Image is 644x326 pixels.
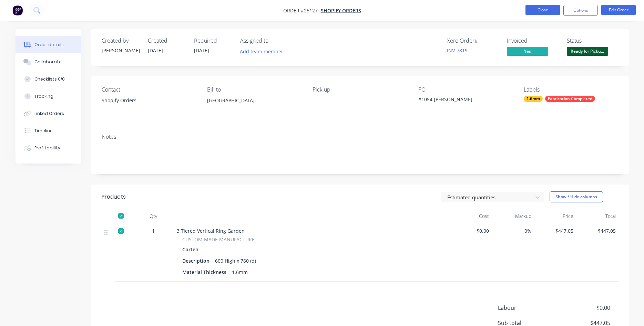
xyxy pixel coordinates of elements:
[447,38,499,44] div: Xero Order #
[16,139,81,157] button: Profitability
[447,47,468,54] a: INV-7819
[236,47,287,56] button: Add team member
[194,38,232,44] div: Required
[524,86,618,93] div: Labels
[16,36,81,53] button: Order details
[567,47,608,55] span: Ready for Picku...
[313,86,407,93] div: Pick up
[182,267,229,277] div: Material Thickness
[182,236,255,243] span: CUSTOM MADE MANUFACTURE
[102,86,196,93] div: Contact
[576,209,619,223] div: Total
[133,209,174,223] div: Qty
[194,47,209,54] span: [DATE]
[16,122,81,139] button: Timeline
[102,38,140,44] div: Created by
[102,47,140,54] div: [PERSON_NAME]
[148,47,163,54] span: [DATE]
[507,47,548,55] span: Yes
[563,5,598,16] button: Options
[537,227,574,234] span: $447.05
[182,244,201,254] div: Corten
[182,256,212,266] div: Description
[494,227,531,234] span: 0%
[492,209,534,223] div: Markup
[567,38,619,44] div: Status
[525,5,560,15] button: Close
[102,193,126,201] div: Products
[207,86,301,93] div: Bill to
[418,86,513,93] div: PO
[452,227,489,234] span: $0.00
[283,7,321,14] span: Order #25127 -
[34,145,60,151] div: Profitability
[545,96,595,102] div: Fabrication Completed
[212,256,259,266] div: 600 High x 760 (d)
[34,93,53,99] div: Tracking
[450,209,492,223] div: Cost
[240,47,287,56] button: Add team member
[534,209,576,223] div: Price
[579,227,616,234] span: $447.05
[102,96,196,118] div: Shopify Orders
[418,96,504,105] div: #1054 [PERSON_NAME]
[229,267,251,277] div: 1.6mm
[559,304,610,312] span: $0.00
[12,5,23,15] img: Factory
[507,38,559,44] div: Invoiced
[34,128,53,134] div: Timeline
[16,105,81,122] button: Linked Orders
[16,71,81,88] button: Checklists 0/0
[321,7,361,14] a: SHOPIFY ORDERS
[524,96,543,102] div: 1.6mm
[601,5,636,15] button: Edit Order
[102,134,619,140] div: Notes
[550,191,603,202] button: Show / Hide columns
[240,38,309,44] div: Assigned to
[34,111,64,117] div: Linked Orders
[207,96,301,118] div: [GEOGRAPHIC_DATA],
[34,59,62,65] div: Collaborate
[177,228,245,234] span: 3 Tiered Vertical Ring Garden
[498,304,559,312] span: Labour
[34,76,65,82] div: Checklists 0/0
[16,88,81,105] button: Tracking
[34,42,64,48] div: Order details
[148,38,186,44] div: Created
[567,47,608,57] button: Ready for Picku...
[16,53,81,71] button: Collaborate
[207,96,301,105] div: [GEOGRAPHIC_DATA],
[102,96,196,105] div: Shopify Orders
[152,227,155,234] span: 1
